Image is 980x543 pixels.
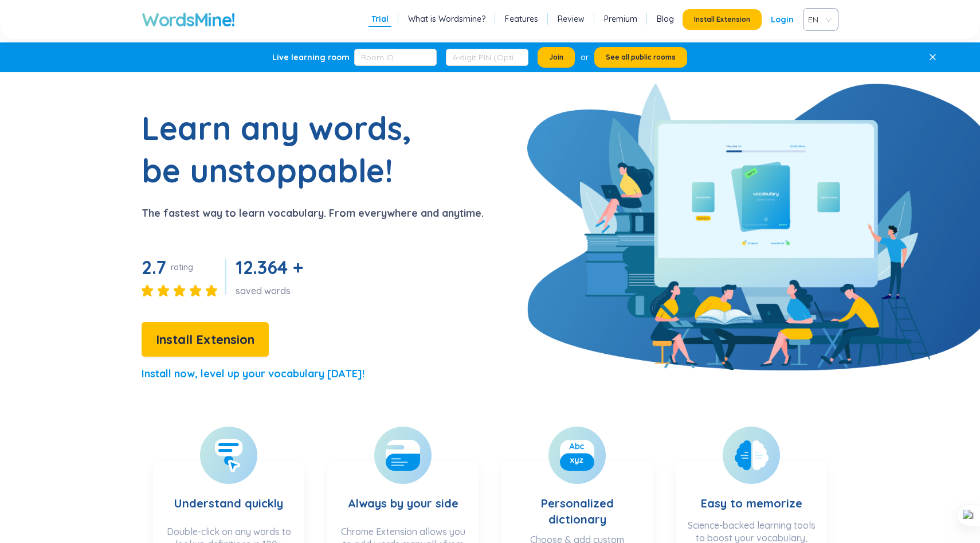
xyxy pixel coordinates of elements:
h1: Learn any words, be unstoppable! [142,107,428,192]
p: The fastest way to learn vocabulary. From everywhere and anytime. [142,205,484,221]
h3: Easy to memorize [701,472,802,513]
div: Live learning room [272,52,350,63]
div: or [581,51,589,64]
span: VIE [808,11,829,28]
a: Install Extension [142,335,269,346]
h3: Understand quickly [174,472,283,519]
button: See all public rooms [594,47,687,68]
button: Join [538,47,575,68]
span: 12.364 + [236,256,303,279]
a: Review [558,13,585,25]
span: Join [549,53,563,62]
h3: Always by your side [348,472,458,519]
a: Blog [657,13,674,25]
span: 2.7 [142,256,166,279]
a: Login [771,9,794,30]
a: What is Wordsmine? [408,13,485,25]
a: Premium [604,13,637,25]
a: WordsMine! [142,8,235,31]
div: rating [171,261,193,273]
span: Install Extension [156,330,254,350]
span: Install Extension [694,15,750,24]
h3: Personalized dictionary [513,472,641,528]
button: Install Extension [142,322,269,357]
button: Install Extension [683,9,762,30]
input: Room ID [354,49,437,66]
p: Install now, level up your vocabulary [DATE]! [142,366,364,382]
a: Trial [371,13,389,25]
input: 6-digit PIN (Optional) [446,49,528,66]
span: See all public rooms [606,53,676,62]
a: Features [505,13,538,25]
div: saved words [236,284,307,297]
